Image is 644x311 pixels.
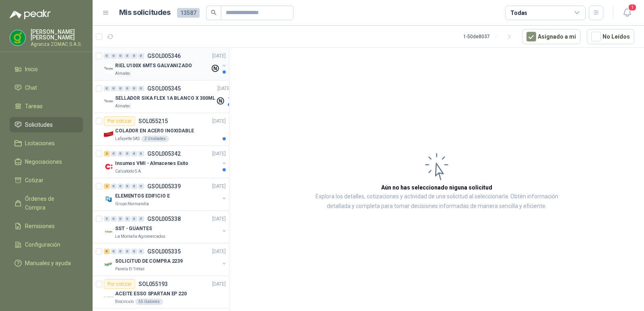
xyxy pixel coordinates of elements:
[104,149,227,175] a: 3 0 0 0 0 0 GSOL005342[DATE] Company LogoInsumos VMI - Almacenes ExitoCalzatodo S.A.
[115,290,187,298] p: ACEITE ESSO SPARTAN EP 220
[212,150,226,158] p: [DATE]
[217,85,231,93] p: [DATE]
[104,53,110,59] div: 0
[212,117,226,125] p: [DATE]
[104,181,227,207] a: 2 0 0 0 0 0 GSOL005339[DATE] Company LogoELEMENTOS EDIFICIO EGrupo Normandía
[115,192,170,200] p: ELEMENTOS EDIFICIO E
[115,168,142,175] p: Calzatodo S.A.
[138,151,144,157] div: 0
[104,64,114,74] img: Company Logo
[104,194,114,204] img: Company Logo
[104,279,135,289] div: Por cotizar
[10,62,83,77] a: Inicio
[10,10,51,19] img: Logo peakr
[115,160,188,167] p: Insumos VMI - Almacenes Exito
[104,216,110,222] div: 0
[211,10,217,15] span: search
[628,4,637,11] span: 1
[135,299,163,305] div: 55 Galones
[212,248,226,255] p: [DATE]
[147,249,181,254] p: GSOL005335
[147,53,181,59] p: GSOL005346
[138,216,144,222] div: 0
[25,259,71,268] span: Manuales y ayuda
[124,216,130,222] div: 0
[10,255,83,271] a: Manuales y ayuda
[25,240,60,249] span: Configuración
[10,191,83,215] a: Órdenes de Compra
[118,183,124,189] div: 0
[25,83,37,92] span: Chat
[25,102,43,111] span: Tareas
[25,194,75,212] span: Órdenes de Compra
[381,183,492,192] h3: Aún no has seleccionado niguna solicitud
[177,8,200,18] span: 13587
[104,162,114,171] img: Company Logo
[115,299,134,305] p: Biocirculo
[104,97,114,106] img: Company Logo
[115,233,165,240] p: La Montaña Agromercados
[147,183,181,189] p: GSOL005339
[104,247,227,272] a: 6 0 0 0 0 0 GSOL005335[DATE] Company LogoSOLICITUD DE COMPRA 2239Panela El Trébol
[138,183,144,189] div: 0
[212,52,226,60] p: [DATE]
[138,249,144,254] div: 0
[124,86,130,91] div: 0
[93,276,229,309] a: Por cotizarSOL055193[DATE] Company LogoACEITE ESSO SPARTAN EP 220Biocirculo55 Galones
[104,51,227,77] a: 0 0 0 0 0 0 GSOL005346[DATE] Company LogoRIEL U100X 6MTS GALVANIZADOAlmatec
[212,215,226,223] p: [DATE]
[10,218,83,234] a: Remisiones
[10,99,83,114] a: Tareas
[118,53,124,59] div: 0
[111,249,117,254] div: 0
[115,103,130,109] p: Almatec
[119,7,171,19] h1: Mis solicitudes
[104,260,114,269] img: Company Logo
[131,183,137,189] div: 0
[115,70,130,77] p: Almatec
[147,151,181,157] p: GSOL005342
[31,42,83,47] p: Agranza ZOMAC S.A.S.
[115,62,192,70] p: RIEL U100X 6MTS GALVANIZADO
[115,136,140,142] p: Lafayette SAS
[118,249,124,254] div: 0
[104,151,110,157] div: 3
[212,183,226,190] p: [DATE]
[131,151,137,157] div: 0
[138,281,168,287] p: SOL055193
[124,183,130,189] div: 0
[620,6,634,20] button: 1
[141,136,169,142] div: 2 Unidades
[138,118,168,124] p: SOL055215
[104,84,233,109] a: 0 0 0 0 0 0 GSOL005345[DATE] Company LogoSELLADOR SIKA FLEX 1A BLANCO X 300MLAlmatec
[25,120,53,129] span: Solicitudes
[115,201,149,207] p: Grupo Normandía
[131,216,137,222] div: 0
[115,95,215,102] p: SELLADOR SIKA FLEX 1A BLANCO X 300ML
[522,29,580,44] button: Asignado a mi
[111,53,117,59] div: 0
[104,249,110,254] div: 6
[131,249,137,254] div: 0
[124,151,130,157] div: 0
[111,151,117,157] div: 0
[10,30,25,45] img: Company Logo
[93,113,229,146] a: Por cotizarSOL055215[DATE] Company LogoCOLADOR EN ACERO INOXIDABLELafayette SAS2 Unidades
[31,29,83,40] p: [PERSON_NAME] [PERSON_NAME]
[138,86,144,91] div: 0
[25,222,55,231] span: Remisiones
[510,8,527,17] div: Todas
[138,53,144,59] div: 0
[104,292,114,302] img: Company Logo
[115,266,144,272] p: Panela El Trébol
[10,136,83,151] a: Licitaciones
[118,151,124,157] div: 0
[10,117,83,132] a: Solicitudes
[115,257,183,265] p: SOLICITUD DE COMPRA 2239
[25,176,43,185] span: Cotizar
[104,227,114,237] img: Company Logo
[10,237,83,252] a: Configuración
[25,139,55,148] span: Licitaciones
[104,86,110,91] div: 0
[104,183,110,189] div: 2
